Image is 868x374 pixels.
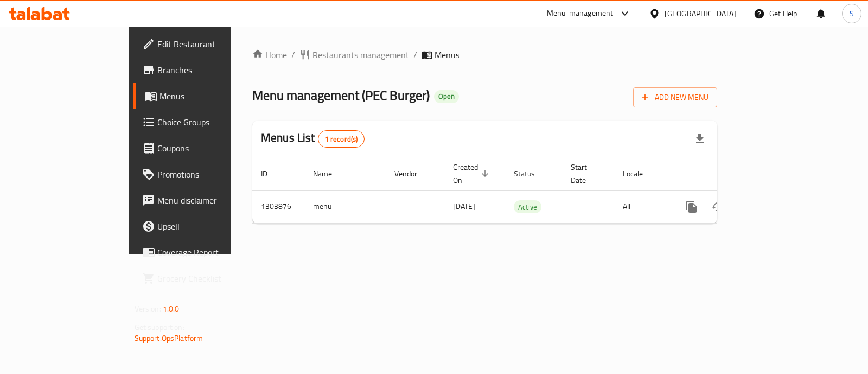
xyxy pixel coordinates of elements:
[252,48,717,61] nav: breadcrumb
[133,109,274,135] a: Choice Groups
[687,126,713,152] div: Export file
[514,201,541,213] span: Active
[413,48,417,61] li: /
[252,190,304,223] td: 1303876
[318,134,365,144] span: 1 record(s)
[157,220,265,233] span: Upsell
[133,161,274,187] a: Promotions
[313,167,346,180] span: Name
[133,31,274,57] a: Edit Restaurant
[261,130,365,148] h2: Menus List
[157,64,265,77] span: Branches
[623,167,657,180] span: Locale
[571,161,601,187] span: Start Date
[252,157,792,224] table: enhanced table
[135,320,184,334] span: Get support on:
[135,302,161,316] span: Version:
[850,8,854,20] span: S
[453,161,492,187] span: Created On
[159,90,265,103] span: Menus
[133,57,274,83] a: Branches
[291,48,295,61] li: /
[157,142,265,155] span: Coupons
[562,190,614,223] td: -
[133,135,274,161] a: Coupons
[705,194,731,220] button: Change Status
[261,167,282,180] span: ID
[435,48,459,61] span: Menus
[252,83,430,107] span: Menu management ( PEC Burger )
[453,199,475,213] span: [DATE]
[665,8,736,20] div: [GEOGRAPHIC_DATA]
[670,157,792,191] th: Actions
[157,194,265,207] span: Menu disclaimer
[157,37,265,50] span: Edit Restaurant
[135,331,203,345] a: Support.OpsPlatform
[394,167,431,180] span: Vendor
[514,167,549,180] span: Status
[679,194,705,220] button: more
[642,91,709,104] span: Add New Menu
[157,272,265,285] span: Grocery Checklist
[133,265,274,291] a: Grocery Checklist
[163,302,180,316] span: 1.0.0
[614,190,670,223] td: All
[547,7,614,20] div: Menu-management
[133,83,274,109] a: Menus
[434,90,459,103] div: Open
[434,92,459,101] span: Open
[312,48,409,61] span: Restaurants management
[157,116,265,129] span: Choice Groups
[133,239,274,265] a: Coverage Report
[157,168,265,181] span: Promotions
[304,190,386,223] td: menu
[633,87,717,107] button: Add New Menu
[318,130,365,148] div: Total records count
[133,213,274,239] a: Upsell
[133,187,274,213] a: Menu disclaimer
[299,48,409,61] a: Restaurants management
[157,246,265,259] span: Coverage Report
